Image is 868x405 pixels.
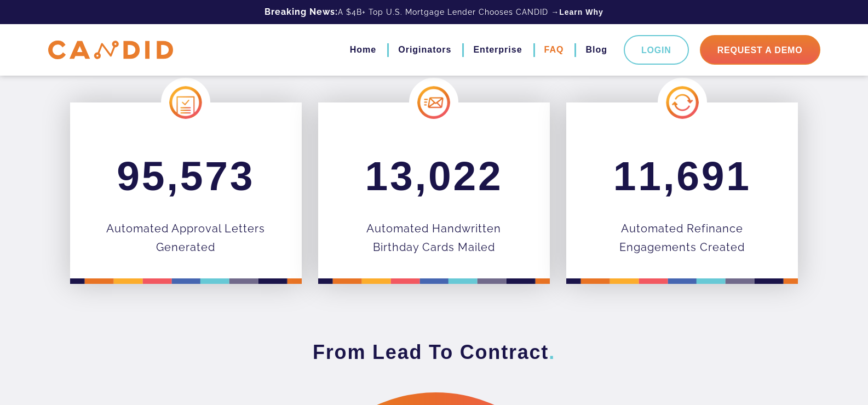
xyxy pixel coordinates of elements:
[624,35,689,65] a: Login
[70,340,798,365] h3: From Lead To Contract
[599,219,765,256] p: Automated Refinance Engagements Created
[473,41,522,59] a: Enterprise
[265,7,338,17] b: Breaking News:
[585,41,607,59] a: Blog
[559,7,603,18] a: Learn Why
[365,153,503,199] span: 13,022
[549,341,555,363] span: .
[117,153,255,199] span: 95,573
[700,35,820,65] a: Request A Demo
[48,41,173,60] img: CANDID APP
[398,41,451,59] a: Originators
[613,153,751,199] span: 11,691
[544,41,564,59] a: FAQ
[103,219,269,256] p: Automated Approval Letters Generated
[351,219,517,256] p: Automated Handwritten Birthday Cards Mailed
[350,41,376,59] a: Home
